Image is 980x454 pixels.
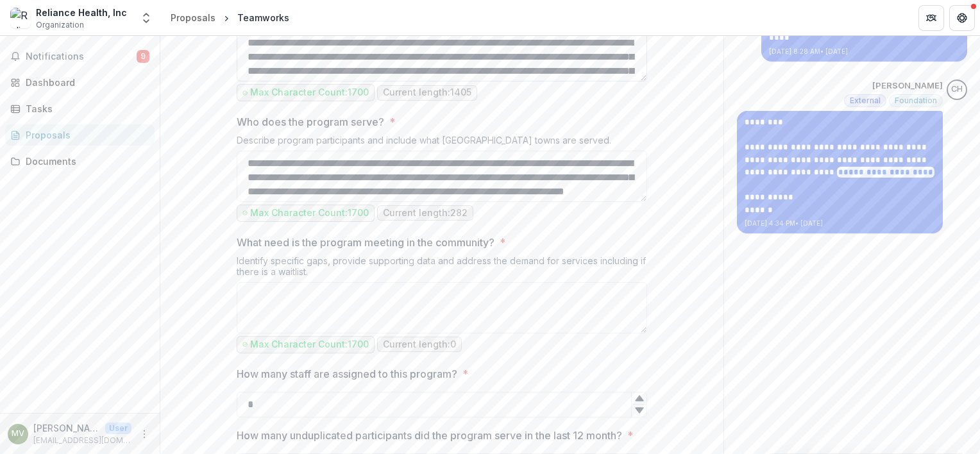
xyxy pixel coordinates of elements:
button: Open entity switcher [137,5,155,31]
p: Who does the program serve? [237,114,384,130]
p: How many unduplicated participants did the program serve in the last 12 month? [237,428,622,443]
div: Describe program participants and include what [GEOGRAPHIC_DATA] towns are served. [237,135,647,151]
p: Current length: 0 [383,339,456,350]
a: Tasks [5,98,155,119]
div: Tasks [26,102,144,115]
p: Current length: 282 [383,208,468,219]
p: [DATE] 8:28 AM • [DATE] [769,47,959,56]
span: Foundation [895,96,937,105]
p: Max Character Count: 1700 [250,339,369,350]
p: [EMAIL_ADDRESS][DOMAIN_NAME] [33,435,131,446]
div: Reliance Health, Inc [36,6,127,19]
p: [PERSON_NAME] [872,80,943,92]
p: [DATE] 4:34 PM • [DATE] [745,219,935,228]
a: Documents [5,151,155,172]
div: Proposals [171,11,215,24]
button: Partners [918,5,944,31]
p: User [105,423,131,434]
button: Notifications9 [5,46,155,67]
p: Current length: 1405 [383,87,471,98]
button: Get Help [949,5,975,31]
span: Organization [36,19,84,31]
div: Teamworks [237,11,289,24]
p: [PERSON_NAME] [33,421,100,435]
span: Notifications [26,51,137,62]
a: Proposals [5,124,155,146]
p: Max Character Count: 1700 [250,87,369,98]
div: Carli Herz [951,85,963,94]
a: Dashboard [5,72,155,93]
div: Documents [26,155,144,168]
span: External [850,96,881,105]
p: How many staff are assigned to this program? [237,366,457,382]
p: Max Character Count: 1700 [250,208,369,219]
p: What need is the program meeting in the community? [237,235,494,250]
span: 9 [137,50,149,63]
div: Proposals [26,128,144,142]
nav: breadcrumb [165,8,294,27]
button: More [137,426,152,442]
div: Mike Van Vlaenderen [12,430,24,438]
img: Reliance Health, Inc [10,8,31,28]
div: Identify specific gaps, provide supporting data and address the demand for services including if ... [237,255,647,282]
div: Dashboard [26,76,144,89]
a: Proposals [165,8,221,27]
